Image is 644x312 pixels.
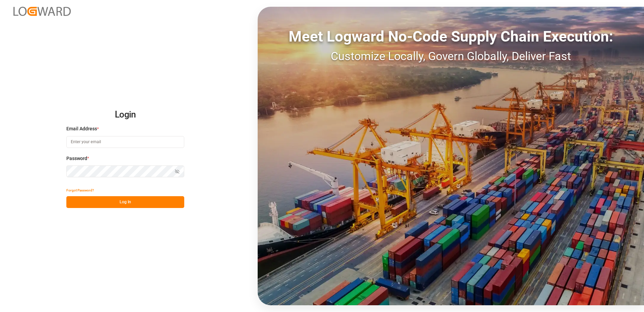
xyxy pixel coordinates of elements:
[66,184,94,196] button: Forgot Password?
[258,25,644,48] div: Meet Logward No-Code Supply Chain Execution:
[66,196,184,208] button: Log In
[66,136,184,148] input: Enter your email
[66,104,184,126] h2: Login
[13,7,71,16] img: Logward_new_orange.png
[66,125,97,132] span: Email Address
[258,48,644,65] div: Customize Locally, Govern Globally, Deliver Fast
[66,155,87,162] span: Password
